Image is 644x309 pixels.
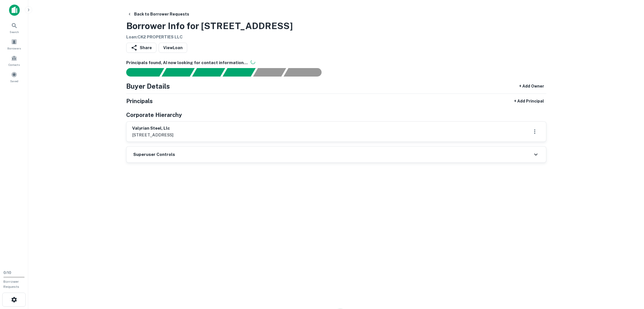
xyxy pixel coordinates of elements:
[161,68,195,77] div: Your request is received and processing...
[512,96,546,106] button: + Add Principal
[253,68,286,77] div: Principals found, still searching for contact information. This may take time...
[126,43,156,53] button: Share
[119,68,162,77] div: Sending borrower request to AI...
[133,151,175,158] h6: Superuser Controls
[2,20,27,35] a: Search
[3,280,19,289] span: Borrower Requests
[7,46,21,51] span: Borrowers
[517,81,546,91] button: + Add Owner
[132,132,173,138] p: [STREET_ADDRESS]
[3,271,11,275] span: 0 / 10
[10,30,19,34] span: Search
[2,69,27,84] a: Saved
[126,81,170,91] h4: Buyer Details
[126,19,293,33] h3: Borrower Info for [STREET_ADDRESS]
[8,62,20,67] span: Contacts
[126,97,153,105] h5: Principals
[284,68,328,77] div: AI fulfillment process complete.
[132,125,173,132] h6: valyrian steel, llc
[126,60,546,66] h6: Principals found, AI now looking for contact information...
[159,43,187,53] a: ViewLoan
[222,68,256,77] div: Principals found, AI now looking for contact information...
[192,68,225,77] div: Documents found, AI parsing details...
[126,111,182,119] h5: Corporate Hierarchy
[126,34,293,40] h6: Loan : CK2 PROPERTIES LLC
[9,5,20,16] img: capitalize-icon.png
[2,53,27,68] a: Contacts
[2,36,27,52] a: Borrowers
[10,79,18,83] span: Saved
[125,9,191,19] button: Back to Borrower Requests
